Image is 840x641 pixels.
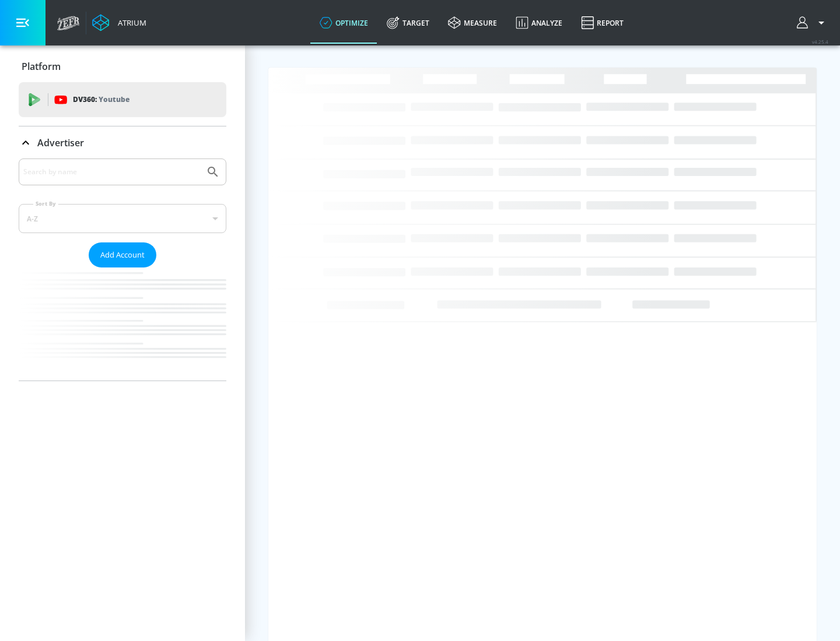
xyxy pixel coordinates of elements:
[99,93,129,105] p: Youtube
[73,93,129,106] p: DV360:
[19,204,226,233] div: A-Z
[19,267,226,381] nav: list of Advertiser
[23,164,200,179] input: Search by name
[19,159,226,381] div: Advertiser
[33,200,58,207] label: Sort By
[19,50,226,83] div: Platform
[310,2,377,44] a: optimize
[439,2,506,44] a: measure
[22,60,61,73] p: Platform
[19,126,226,159] div: Advertiser
[572,2,633,44] a: Report
[377,2,439,44] a: Target
[113,17,146,28] div: Atrium
[92,14,146,31] a: Atrium
[19,82,226,117] div: DV360: Youtube
[812,38,828,45] span: v 4.25.4
[100,248,145,262] span: Add Account
[506,2,572,44] a: Analyze
[89,242,156,267] button: Add Account
[37,136,84,149] p: Advertiser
